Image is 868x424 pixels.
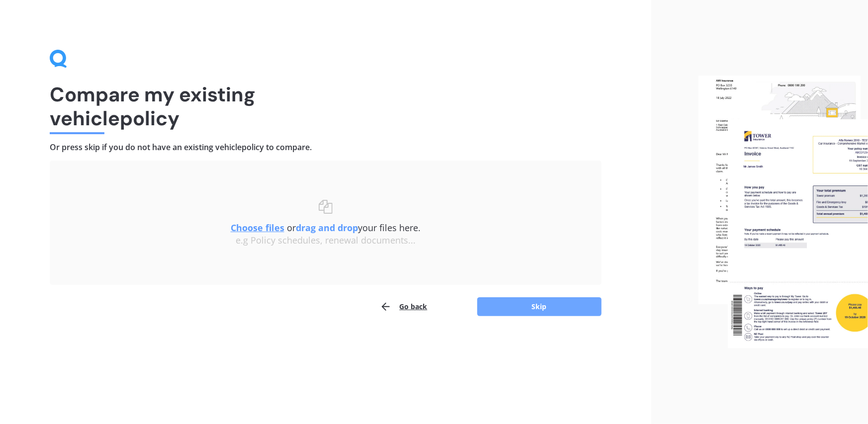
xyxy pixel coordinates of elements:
h1: Compare my existing vehicle policy [50,83,602,130]
b: drag and drop [296,222,358,234]
button: Skip [477,297,602,316]
div: e.g Policy schedules, renewal documents... [70,235,582,246]
img: files.webp [698,76,868,349]
span: or your files here. [231,222,421,234]
h4: Or press skip if you do not have an existing vehicle policy to compare. [50,142,602,153]
button: Go back [380,297,428,317]
u: Choose files [231,222,284,234]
